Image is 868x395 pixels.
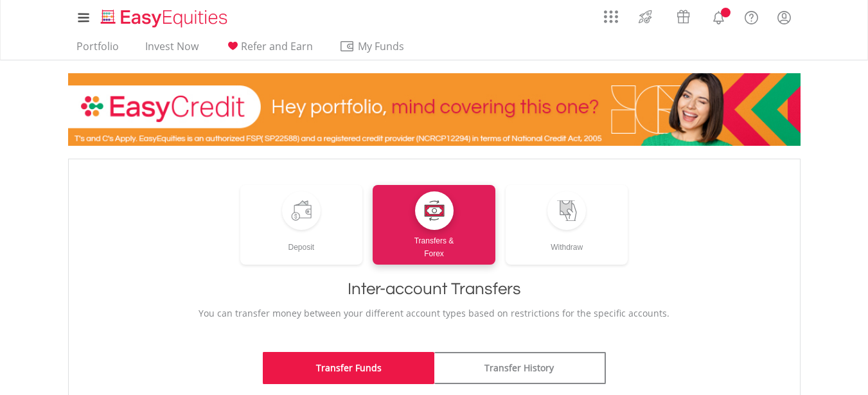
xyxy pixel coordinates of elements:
a: Vouchers [664,3,702,27]
a: Portfolio [71,40,124,60]
a: Transfer History [434,352,606,384]
span: Refer and Earn [241,39,313,53]
a: Invest Now [140,40,204,60]
a: Refer and Earn [220,40,318,60]
a: Home page [96,3,233,29]
p: You can transfer money between your different account types based on restrictions for the specifi... [82,307,787,320]
h1: Inter-account Transfers [82,277,787,301]
img: thrive-v2.svg [635,6,656,27]
img: EasyCredit Promotion Banner [68,73,801,146]
a: Transfer Funds [263,352,434,384]
div: Deposit [240,230,363,254]
img: vouchers-v2.svg [673,6,694,27]
div: Transfers & Forex [373,230,495,260]
span: My Funds [339,38,423,55]
a: Deposit [240,185,363,265]
a: Withdraw [506,185,628,265]
a: FAQ's and Support [735,3,768,29]
a: Transfers &Forex [373,185,495,265]
img: EasyEquities_Logo.png [98,8,233,29]
a: Notifications [702,3,735,29]
a: My Profile [768,3,801,31]
img: grid-menu-icon.svg [604,10,618,24]
a: AppsGrid [596,3,626,24]
div: Withdraw [506,230,628,254]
